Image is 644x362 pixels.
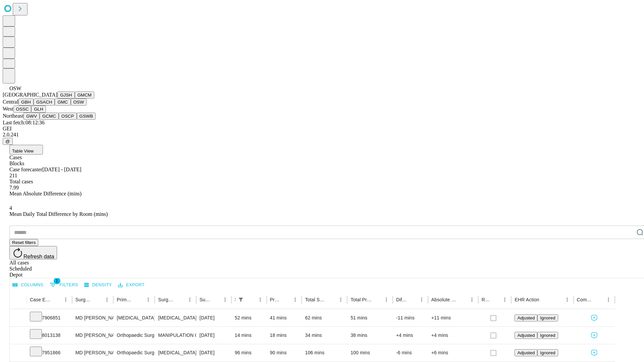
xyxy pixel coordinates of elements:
button: OSW [71,99,87,106]
button: Refresh data [9,246,57,259]
div: +4 mins [396,327,425,344]
button: Menu [500,295,509,304]
button: GMCM [75,92,94,99]
button: Sort [327,295,336,304]
span: Mean Absolute Difference (mins) [9,191,82,196]
button: Menu [290,295,300,304]
div: Scheduled In Room Duration [235,297,235,302]
span: Adjusted [517,350,535,355]
button: GSWB [77,113,96,120]
button: Sort [408,295,417,304]
div: -6 mins [396,344,425,361]
button: Expand [13,347,23,359]
button: Sort [491,295,500,304]
div: Total Predicted Duration [351,297,372,302]
button: Sort [93,295,102,304]
span: Reset filters [12,240,36,245]
div: 18 mins [270,327,299,344]
div: [DATE] [200,344,228,361]
div: 90 mins [270,344,299,361]
span: Northeast [3,113,23,119]
button: GSACH [34,99,55,106]
button: Menu [382,295,391,304]
span: Table View [12,148,34,154]
button: Menu [417,295,426,304]
div: [DATE] [200,327,228,344]
span: [DATE] - [DATE] [42,167,81,172]
div: 51 mins [351,309,389,326]
div: +4 mins [431,327,475,344]
span: Adjusted [517,333,535,338]
button: Table View [9,145,43,155]
div: [DATE] [200,309,228,326]
div: 38 mins [351,327,389,344]
button: Adjusted [515,332,537,339]
button: Sort [246,295,256,304]
button: Sort [52,295,61,304]
div: Orthopaedic Surgery [117,344,151,361]
button: Sort [281,295,290,304]
div: [MEDICAL_DATA] [117,309,151,326]
span: Refresh data [23,254,54,259]
button: Sort [176,295,185,304]
div: Primary Service [117,297,133,302]
button: Reset filters [9,239,38,246]
span: OSW [9,85,21,91]
span: Last fetch: 08:12:36 [3,120,45,125]
span: Ignored [540,333,555,338]
div: Absolute Difference [431,297,457,302]
div: 106 mins [305,344,344,361]
button: Export [116,280,146,290]
div: EHR Action [515,297,539,302]
div: MD [PERSON_NAME] [75,344,110,361]
div: 62 mins [305,309,344,326]
button: Sort [211,295,220,304]
span: West [3,106,13,112]
button: Adjusted [515,314,537,321]
div: MANIPULATION OF KNEE [158,327,193,344]
div: Predicted In Room Duration [270,297,281,302]
span: 7.99 [9,185,19,190]
button: Menu [562,295,572,304]
div: 34 mins [305,327,344,344]
button: OSSC [13,106,32,113]
button: Sort [540,295,549,304]
div: +6 mins [431,344,475,361]
button: Menu [256,295,265,304]
button: GCMC [40,113,59,120]
button: Ignored [537,314,558,321]
button: Menu [61,295,70,304]
div: 7906851 [30,309,69,326]
button: Select columns [11,280,45,290]
button: Menu [102,295,112,304]
button: GLH [31,106,46,113]
span: Central [3,99,18,105]
span: Ignored [540,315,555,320]
div: 8013138 [30,327,69,344]
button: Menu [604,295,613,304]
button: GMC [55,99,70,106]
button: Menu [220,295,230,304]
button: Show filters [48,280,80,290]
button: OSCP [59,113,77,120]
span: 4 [9,205,12,211]
div: 2.0.241 [3,132,641,138]
button: Expand [13,330,23,342]
div: Surgery Name [158,297,175,302]
span: Case forecaster [9,167,42,172]
button: Menu [467,295,477,304]
div: Total Scheduled Duration [305,297,326,302]
div: 14 mins [235,327,263,344]
button: Expand [13,312,23,324]
div: 1 active filter [236,295,246,304]
div: Case Epic Id [30,297,51,302]
button: Menu [185,295,195,304]
button: @ [3,138,13,145]
button: Menu [336,295,345,304]
div: Surgery Date [200,297,210,302]
button: Adjusted [515,349,537,356]
div: -11 mins [396,309,425,326]
div: [MEDICAL_DATA] [MEDICAL_DATA] [158,344,193,361]
span: Mean Daily Total Difference by Room (mins) [9,211,108,217]
div: [MEDICAL_DATA] MUSCLE DEEP [158,309,193,326]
